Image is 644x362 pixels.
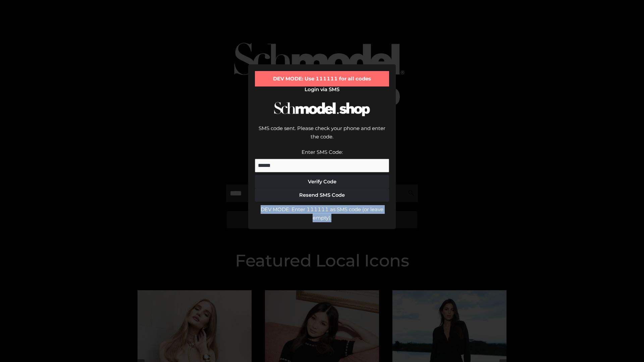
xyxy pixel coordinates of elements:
h2: Login via SMS [255,86,389,93]
div: DEV MODE: Use 111111 for all codes [255,71,389,86]
label: Enter SMS Code: [302,149,343,155]
div: SMS code sent. Please check your phone and enter the code. [255,124,389,148]
button: Verify Code [255,175,389,188]
div: DEV MODE: Enter 111111 as SMS code (or leave empty). [255,205,389,222]
img: Schmodel Logo [272,96,372,122]
button: Resend SMS Code [255,188,389,202]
